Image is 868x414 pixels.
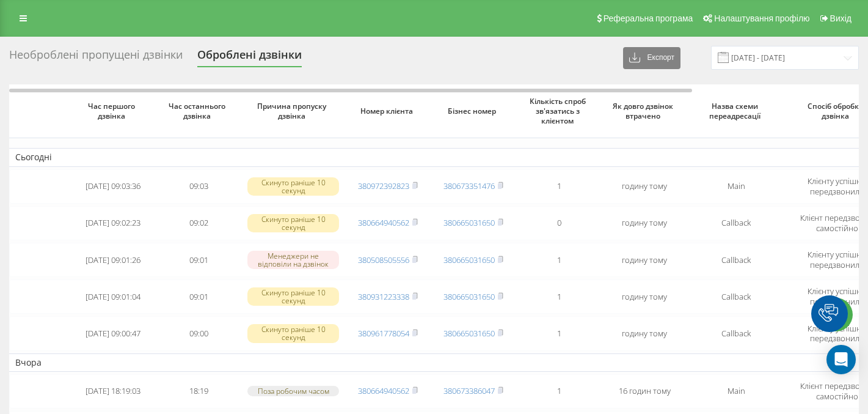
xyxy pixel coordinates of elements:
div: Скинуто раніше 10 секунд [247,177,339,196]
a: 380931223338 [358,291,409,302]
a: 380664940562 [358,217,409,228]
span: Причина пропуску дзвінка [252,102,335,120]
td: [DATE] 18:19:03 [70,374,156,408]
td: [DATE] 09:03:36 [70,169,156,204]
span: Як довго дзвінок втрачено [611,102,677,120]
a: 380508505556 [358,254,409,265]
td: Callback [687,243,785,277]
td: Main [687,374,785,408]
div: Менеджери не відповіли на дзвінок [247,251,339,269]
td: годину тому [602,206,687,240]
a: 380665031650 [443,217,495,228]
span: Кількість спроб зв'язатись з клієнтом [526,97,592,125]
a: 380665031650 [443,254,495,265]
div: Необроблені пропущені дзвінки [9,48,183,67]
td: Main [687,169,785,204]
div: Скинуто раніше 10 секунд [247,287,339,306]
span: Час останнього дзвінка [166,102,232,120]
td: 18:19 [156,374,241,408]
td: [DATE] 09:02:23 [70,206,156,240]
div: Скинуто раніше 10 секунд [247,214,339,232]
span: Вихід [830,13,852,23]
div: Скинуто раніше 10 секунд [247,324,339,342]
span: Реферальна програма [604,13,693,23]
a: 380673386047 [443,385,495,396]
td: 1 [516,374,602,408]
span: Налаштування профілю [714,13,809,23]
a: 380665031650 [443,328,495,339]
a: 380665031650 [443,291,495,302]
td: годину тому [602,316,687,350]
td: Callback [687,316,785,350]
div: Open Intercom Messenger [826,345,856,374]
span: Номер клієнта [355,106,421,116]
span: Бізнес номер [440,106,506,116]
td: 09:01 [156,279,241,314]
td: 1 [516,279,602,314]
td: Callback [687,206,785,240]
td: 09:03 [156,169,241,204]
td: 09:00 [156,316,241,350]
td: [DATE] 09:00:47 [70,316,156,350]
a: 380673351476 [443,180,495,191]
td: 09:02 [156,206,241,240]
td: 1 [516,316,602,350]
div: Оброблені дзвінки [197,48,302,67]
td: годину тому [602,279,687,314]
td: 1 [516,243,602,277]
a: 380961778054 [358,328,409,339]
td: Callback [687,279,785,314]
td: [DATE] 09:01:04 [70,279,156,314]
a: 380664940562 [358,385,409,396]
span: Назва схеми переадресації [698,102,775,120]
button: Експорт [623,47,680,69]
td: годину тому [602,169,687,204]
td: годину тому [602,243,687,277]
a: 380972392823 [358,180,409,191]
td: 0 [516,206,602,240]
span: Час першого дзвінка [80,102,146,120]
td: [DATE] 09:01:26 [70,243,156,277]
td: 1 [516,169,602,204]
td: 09:01 [156,243,241,277]
td: 16 годин тому [602,374,687,408]
div: Поза робочим часом [247,386,339,396]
